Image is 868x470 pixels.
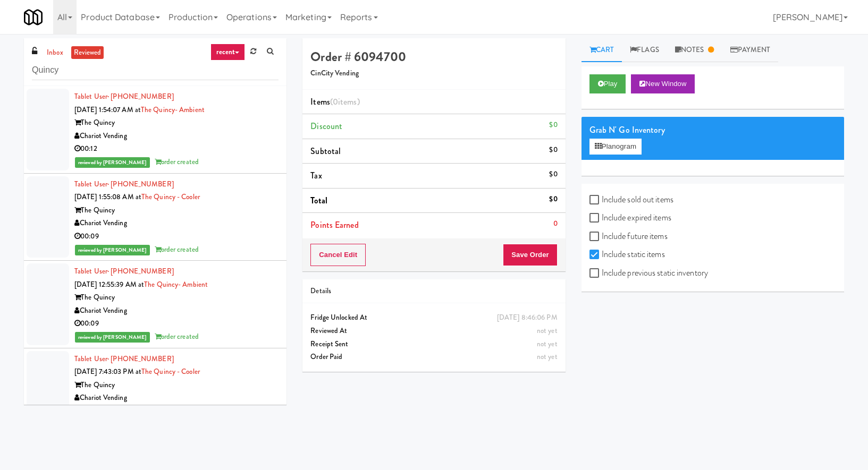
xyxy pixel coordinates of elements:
li: Tablet User· [PHONE_NUMBER][DATE] 1:54:07 AM atThe Quincy- AmbientThe QuincyChariot Vending00:12r... [24,86,286,174]
a: The Quincy- Ambient [144,279,208,289]
span: [DATE] 12:55:39 AM at [74,279,144,289]
span: Total [310,194,327,207]
span: not yet [537,352,558,362]
a: Cart [582,38,622,62]
div: $0 [549,143,557,157]
button: Cancel Edit [310,244,366,266]
span: not yet [537,339,558,349]
span: not yet [537,326,558,336]
label: Include expired items [589,210,671,226]
li: Tablet User· [PHONE_NUMBER][DATE] 7:43:03 PM atThe Quincy - CoolerThe QuincyChariot Vending00:17r... [24,348,286,436]
div: Fridge Unlocked At [310,311,557,324]
span: reviewed by [PERSON_NAME] [75,332,150,343]
div: $0 [549,168,557,181]
div: 00:09 [74,317,279,330]
ng-pluralize: items [338,96,357,108]
label: Include future items [589,228,668,244]
div: Chariot Vending [74,130,279,143]
div: $0 [549,193,557,206]
div: Details [310,285,557,298]
div: Grab N' Go Inventory [589,122,836,138]
span: [DATE] 7:43:03 PM at [74,366,141,377]
div: [DATE] 8:46:06 PM [497,311,558,324]
span: (0 ) [330,96,360,108]
label: Include previous static inventory [589,265,708,281]
input: Include future items [589,233,602,241]
div: The Quincy [74,116,279,130]
span: Items [310,96,359,108]
input: Include expired items [589,214,602,223]
div: Chariot Vending [74,304,279,318]
span: reviewed by [PERSON_NAME] [75,157,150,168]
span: order created [155,244,199,254]
span: [DATE] 1:54:07 AM at [74,105,141,115]
h4: Order # 6094700 [310,50,557,64]
button: Play [589,74,626,93]
a: recent [210,44,246,61]
label: Include sold out items [589,192,673,208]
a: Notes [667,38,722,62]
a: Tablet User· [PHONE_NUMBER] [74,266,174,276]
div: Chariot Vending [74,391,279,405]
input: Search vision orders [32,61,279,80]
span: reviewed by [PERSON_NAME] [75,245,150,255]
img: Micromart [24,8,43,27]
a: The Quincy - Cooler [141,192,200,202]
div: Reviewed At [310,324,557,338]
a: reviewed [71,46,104,59]
a: inbox [44,46,66,59]
span: · [PHONE_NUMBER] [107,266,174,276]
a: Tablet User· [PHONE_NUMBER] [74,91,174,101]
li: Tablet User· [PHONE_NUMBER][DATE] 1:55:08 AM atThe Quincy - CoolerThe QuincyChariot Vending00:09r... [24,174,286,261]
div: Receipt Sent [310,338,557,351]
li: Tablet User· [PHONE_NUMBER][DATE] 12:55:39 AM atThe Quincy- AmbientThe QuincyChariot Vending00:09... [24,261,286,348]
div: The Quincy [74,204,279,217]
input: Include sold out items [589,196,602,204]
div: 0 [553,217,558,230]
span: Subtotal [310,145,341,157]
button: New Window [631,74,695,93]
span: order created [155,157,199,167]
div: 00:12 [74,142,279,156]
div: Chariot Vending [74,217,279,230]
button: Save Order [503,244,557,266]
input: Include previous static inventory [589,269,602,278]
a: Payment [722,38,779,62]
span: Tax [310,169,322,182]
span: Points Earned [310,219,358,231]
a: Tablet User· [PHONE_NUMBER] [74,354,174,364]
label: Include static items [589,246,665,262]
a: Flags [622,38,667,62]
div: The Quincy [74,379,279,392]
span: · [PHONE_NUMBER] [107,91,174,101]
div: 00:09 [74,230,279,243]
div: The Quincy [74,291,279,304]
span: · [PHONE_NUMBER] [107,179,174,189]
a: The Quincy- Ambient [141,105,205,115]
div: $0 [549,118,557,132]
span: Discount [310,120,342,132]
a: The Quincy - Cooler [141,366,200,377]
a: Tablet User· [PHONE_NUMBER] [74,179,174,189]
button: Planogram [589,139,642,155]
span: · [PHONE_NUMBER] [107,354,174,364]
input: Include static items [589,251,602,259]
span: order created [155,331,199,341]
h5: CinCity Vending [310,70,557,78]
span: [DATE] 1:55:08 AM at [74,192,141,202]
div: Order Paid [310,351,557,364]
